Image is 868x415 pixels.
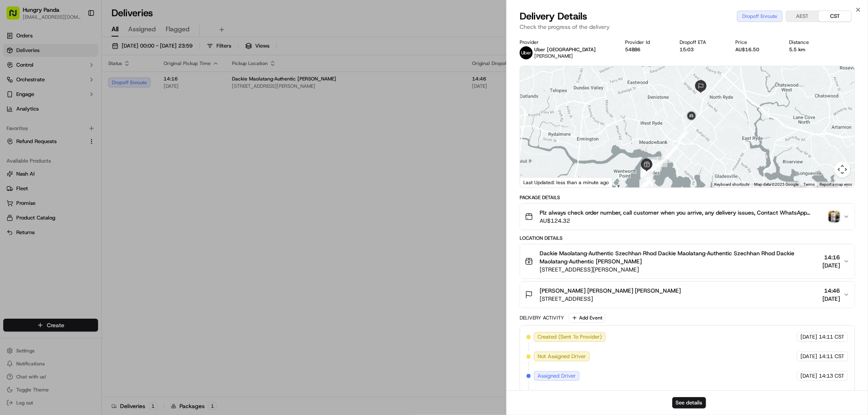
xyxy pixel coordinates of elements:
[803,182,815,187] a: Terms (opens in new tab)
[714,182,749,187] button: Keyboard shortcuts
[820,182,852,187] a: Report a map error
[538,333,602,341] span: Created (Sent To Provider)
[31,126,50,133] span: 9月17日
[540,265,819,274] span: [STREET_ADDRESS][PERSON_NAME]
[736,46,776,53] div: AU$16.50
[819,372,844,380] span: 14:13 CST
[736,39,776,46] div: Price
[8,106,55,112] div: Past conversations
[672,397,706,408] button: See details
[819,353,844,360] span: 14:11 CST
[8,8,24,24] img: Nash
[800,353,817,360] span: [DATE]
[520,194,855,201] div: Package Details
[16,148,23,155] img: 1736555255976-a54dd68f-1ca7-489b-9aae-adbdc363a1c4
[138,80,148,90] button: Start new chat
[522,177,549,187] img: Google
[678,130,688,141] div: 20
[520,10,587,23] span: Delivery Details
[538,353,586,360] span: Not Assigned Driver
[822,295,840,303] span: [DATE]
[520,39,612,46] div: Provider
[8,140,21,153] img: Asif Zaman Khan
[640,179,650,190] div: 14
[69,183,75,189] div: 💻
[520,204,855,230] button: Plz always check order number, call customer when you arrive, any delivery issues, Contact WhatsA...
[5,178,66,193] a: 📗Knowledge Base
[77,182,131,190] span: API Documentation
[651,160,662,171] div: 18
[789,39,825,46] div: Distance
[625,39,667,46] div: Provider Id
[37,78,133,86] div: Start new chat
[680,46,722,53] div: 15:03
[625,46,641,53] button: 54BB6
[8,33,148,46] p: Welcome 👋
[800,372,817,380] span: [DATE]
[520,282,855,308] button: [PERSON_NAME] [PERSON_NAME] [PERSON_NAME][STREET_ADDRESS]14:46[DATE]
[72,148,91,154] span: 8月27日
[8,78,23,92] img: 1736555255976-a54dd68f-1ca7-489b-9aae-adbdc363a1c4
[538,372,576,380] span: Assigned Driver
[822,287,840,295] span: 14:46
[522,177,549,187] a: Open this area in Google Maps (opens a new window)
[754,182,798,187] span: Map data ©2025 Google
[520,46,533,59] img: uber-new-logo.jpeg
[540,287,681,295] span: [PERSON_NAME] [PERSON_NAME] [PERSON_NAME]
[540,295,681,303] span: [STREET_ADDRESS]
[661,152,672,163] div: 19
[520,315,564,321] div: Delivery Activity
[822,261,840,269] span: [DATE]
[569,313,605,323] button: Add Event
[534,46,596,53] p: Uber [GEOGRAPHIC_DATA]
[540,209,825,217] span: Plz always check order number, call customer when you arrive, any delivery issues, Contact WhatsA...
[534,53,573,59] span: [PERSON_NAME]
[647,157,658,167] div: 3
[81,202,98,208] span: Pylon
[640,167,651,177] div: 16
[27,126,30,133] span: •
[126,104,148,114] button: See all
[25,148,66,154] span: [PERSON_NAME]
[520,244,855,278] button: Dackie Maolatang·Authentic Szechhan Rhod Dackie Maolatang·Authentic Szechhan Rhod Dackie Maolatan...
[520,235,855,241] div: Location Details
[57,201,98,208] a: Powered byPylon
[800,333,817,341] span: [DATE]
[17,78,32,92] img: 1727276513143-84d647e1-66c0-4f92-a045-3c9f9f5dfd92
[540,217,825,225] span: AU$124.32
[68,148,70,154] span: •
[657,156,667,167] div: 2
[66,178,134,193] a: 💻API Documentation
[37,86,112,92] div: We're available if you need us!
[540,249,819,265] span: Dackie Maolatang·Authentic Szechhan Rhod Dackie Maolatang·Authentic Szechhan Rhod Dackie Maolatan...
[819,333,844,341] span: 14:11 CST
[21,52,146,61] input: Got a question? Start typing here...
[520,177,612,187] div: Last Updated: less than a minute ago
[834,161,851,178] button: Map camera controls
[8,183,15,189] div: 📗
[789,46,825,53] div: 5.5 km
[668,145,678,156] div: 1
[819,11,851,22] button: CST
[829,211,840,222] img: photo_proof_of_pickup image
[520,23,855,31] p: Check the progress of the delivery
[680,39,722,46] div: Dropoff ETA
[639,180,650,191] div: 15
[822,253,840,261] span: 14:16
[16,182,62,190] span: Knowledge Base
[786,11,819,22] button: AEST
